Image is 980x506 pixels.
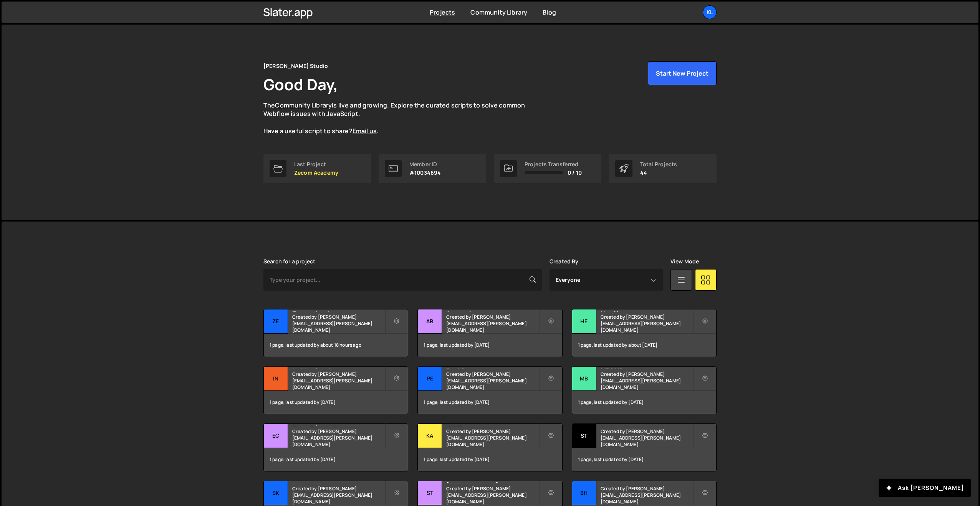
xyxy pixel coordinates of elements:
[417,423,562,471] a: KA KAYZ Created by [PERSON_NAME][EMAIL_ADDRESS][PERSON_NAME][DOMAIN_NAME] 1 page, last updated by...
[543,8,556,17] a: Blog
[879,479,971,497] button: Ask [PERSON_NAME]
[418,481,442,505] div: St
[601,314,693,333] small: Created by [PERSON_NAME][EMAIL_ADDRESS][PERSON_NAME][DOMAIN_NAME]
[417,366,562,414] a: Pe Peakfast Created by [PERSON_NAME][EMAIL_ADDRESS][PERSON_NAME][DOMAIN_NAME] 1 page, last update...
[572,424,596,448] div: St
[446,481,539,483] h2: [PERSON_NAME]
[640,161,677,167] div: Total Projects
[572,448,716,471] div: 1 page, last updated by [DATE]
[446,371,539,390] small: Created by [PERSON_NAME][EMAIL_ADDRESS][PERSON_NAME][DOMAIN_NAME]
[670,258,699,265] label: View Mode
[292,485,385,505] small: Created by [PERSON_NAME][EMAIL_ADDRESS][PERSON_NAME][DOMAIN_NAME]
[264,334,408,357] div: 1 page, last updated by about 18 hours ago
[264,367,288,391] div: In
[263,154,371,183] a: Last Project Zecom Academy
[446,309,539,312] h2: Arntreal
[264,391,408,414] div: 1 page, last updated by [DATE]
[572,391,716,414] div: 1 page, last updated by [DATE]
[418,448,562,471] div: 1 page, last updated by [DATE]
[572,366,717,414] a: MB MBS V2 Created by [PERSON_NAME][EMAIL_ADDRESS][PERSON_NAME][DOMAIN_NAME] 1 page, last updated ...
[572,423,717,471] a: St Styleguide Created by [PERSON_NAME][EMAIL_ADDRESS][PERSON_NAME][DOMAIN_NAME] 1 page, last upda...
[264,309,288,334] div: Ze
[601,424,693,426] h2: Styleguide
[446,485,539,505] small: Created by [PERSON_NAME][EMAIL_ADDRESS][PERSON_NAME][DOMAIN_NAME]
[292,367,385,369] h2: Insider Gestion
[446,314,539,333] small: Created by [PERSON_NAME][EMAIL_ADDRESS][PERSON_NAME][DOMAIN_NAME]
[601,309,693,312] h2: HeySimon
[353,127,377,135] a: Email us
[292,481,385,483] h2: Skiveo V2
[292,309,385,312] h2: Zecom Academy
[525,161,582,167] div: Projects Transferred
[470,8,527,17] a: Community Library
[409,161,441,167] div: Member ID
[572,309,596,334] div: He
[263,269,542,291] input: Type your project...
[418,367,442,391] div: Pe
[601,371,693,390] small: Created by [PERSON_NAME][EMAIL_ADDRESS][PERSON_NAME][DOMAIN_NAME]
[601,428,693,448] small: Created by [PERSON_NAME][EMAIL_ADDRESS][PERSON_NAME][DOMAIN_NAME]
[263,258,315,265] label: Search for a project
[418,334,562,357] div: 1 page, last updated by [DATE]
[292,371,385,390] small: Created by [PERSON_NAME][EMAIL_ADDRESS][PERSON_NAME][DOMAIN_NAME]
[294,161,338,167] div: Last Project
[263,423,408,471] a: Ec Ecom Révolution Created by [PERSON_NAME][EMAIL_ADDRESS][PERSON_NAME][DOMAIN_NAME] 1 page, last...
[292,314,385,333] small: Created by [PERSON_NAME][EMAIL_ADDRESS][PERSON_NAME][DOMAIN_NAME]
[263,309,408,357] a: Ze Zecom Academy Created by [PERSON_NAME][EMAIL_ADDRESS][PERSON_NAME][DOMAIN_NAME] 1 page, last u...
[640,170,677,176] p: 44
[648,61,717,85] button: Start New Project
[601,367,693,369] h2: MBS V2
[263,61,328,71] div: [PERSON_NAME] Studio
[601,481,693,483] h2: Bhunter
[292,428,385,448] small: Created by [PERSON_NAME][EMAIL_ADDRESS][PERSON_NAME][DOMAIN_NAME]
[264,481,288,505] div: Sk
[409,170,441,176] p: #10034694
[418,391,562,414] div: 1 page, last updated by [DATE]
[264,424,288,448] div: Ec
[275,101,332,109] a: Community Library
[572,367,596,391] div: MB
[294,170,338,176] p: Zecom Academy
[550,258,579,265] label: Created By
[572,481,596,505] div: Bh
[572,334,716,357] div: 1 page, last updated by about [DATE]
[446,424,539,426] h2: KAYZ
[418,424,442,448] div: KA
[292,424,385,426] h2: Ecom Révolution
[263,366,408,414] a: In Insider Gestion Created by [PERSON_NAME][EMAIL_ADDRESS][PERSON_NAME][DOMAIN_NAME] 1 page, last...
[263,101,540,136] p: The is live and growing. Explore the curated scripts to solve common Webflow issues with JavaScri...
[568,170,582,176] span: 0 / 10
[446,428,539,448] small: Created by [PERSON_NAME][EMAIL_ADDRESS][PERSON_NAME][DOMAIN_NAME]
[446,367,539,369] h2: Peakfast
[601,485,693,505] small: Created by [PERSON_NAME][EMAIL_ADDRESS][PERSON_NAME][DOMAIN_NAME]
[264,448,408,471] div: 1 page, last updated by [DATE]
[430,8,455,17] a: Projects
[703,5,717,19] a: Kl
[417,309,562,357] a: Ar Arntreal Created by [PERSON_NAME][EMAIL_ADDRESS][PERSON_NAME][DOMAIN_NAME] 1 page, last update...
[418,309,442,334] div: Ar
[263,74,338,95] h1: Good Day,
[572,309,717,357] a: He HeySimon Created by [PERSON_NAME][EMAIL_ADDRESS][PERSON_NAME][DOMAIN_NAME] 1 page, last update...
